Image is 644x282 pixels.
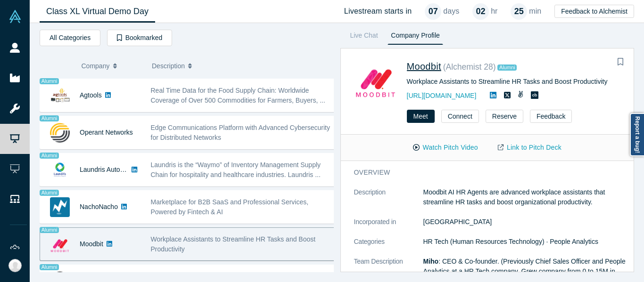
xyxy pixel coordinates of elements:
span: Description [152,56,185,76]
span: Real Time Data for the Food Supply Chain: Worldwide Coverage of Over 500 Commodities for Farmers,... [151,87,325,104]
p: days [443,6,459,17]
img: Moodbit's Logo [354,59,397,102]
span: Alumni [40,153,59,159]
a: Moodbit [407,61,441,72]
h3: overview [354,168,615,177]
h4: Livestream starts in [344,7,412,16]
dt: Description [354,187,423,217]
span: Marketplace for B2B SaaS and Professional Services, Powered by Fintech & AI [151,198,309,216]
span: Workplace Assistants to Streamline HR Tasks and Boost Productivity [151,235,316,253]
a: Class XL Virtual Demo Day [40,0,155,23]
img: Alchemist Vault Logo [8,10,22,23]
button: Watch Pitch Video [403,139,488,156]
strong: Miho [423,258,439,265]
a: Link to Pitch Deck [488,139,571,156]
span: Alumni [40,78,59,84]
p: Moodbit AI HR Agents are advanced workplace assistants that streamline HR tasks and boost organiz... [423,187,628,207]
div: 25 [511,3,527,20]
p: hr [491,6,497,17]
a: Agtools [80,91,102,99]
span: Alumni [40,264,59,270]
button: Feedback to Alchemist [554,5,634,18]
button: All Categories [40,30,100,46]
dd: [GEOGRAPHIC_DATA] [423,217,628,227]
img: Moodbit's Logo [50,234,70,254]
div: Workplace Assistants to Streamline HR Tasks and Boost Productivity [407,77,621,87]
button: Meet [407,110,435,123]
img: Agtools's Logo [50,86,70,105]
div: 07 [425,3,441,20]
div: 02 [472,3,489,20]
small: ( Alchemist 28 ) [443,62,496,72]
a: Live Chat [347,30,381,45]
a: Laundris Autonomous Inventory Management [80,166,213,173]
span: Edge Communications Platform with Advanced Cybersecurity for Distributed Networks [151,124,330,141]
span: Company [82,56,110,76]
a: Report a bug! [630,113,644,156]
a: Company Profile [388,30,443,45]
button: Bookmarked [107,30,172,46]
dt: Incorporated in [354,217,423,237]
span: Alumni [40,115,59,121]
span: HR Tech (Human Resources Technology) · People Analytics [423,238,598,245]
a: Moodbit [80,240,103,248]
span: Alumni [497,64,517,71]
span: Alumni [40,190,59,196]
button: Description [152,56,327,76]
dt: Categories [354,237,423,257]
span: Laundris is the “Waymo” of Inventory Management Supply Chain for hospitality and healthcare indus... [151,161,321,178]
a: Operant Networks [80,129,133,136]
a: NachoNacho [80,203,118,210]
img: Laundris Autonomous Inventory Management's Logo [50,160,70,180]
img: NachoNacho's Logo [50,197,70,217]
a: [URL][DOMAIN_NAME] [407,92,477,99]
button: Connect [441,110,479,123]
span: Alumni [40,227,59,233]
button: Feedback [530,110,572,123]
button: Bookmark [614,56,627,69]
button: Company [82,56,142,76]
img: Michelle Ann Chua's Account [8,259,22,272]
p: min [529,6,541,17]
button: Reserve [486,110,523,123]
img: Operant Networks's Logo [50,123,70,143]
